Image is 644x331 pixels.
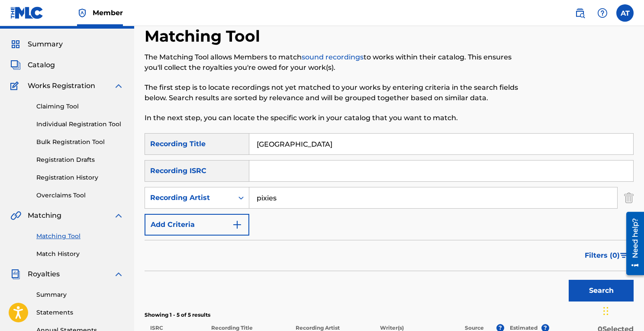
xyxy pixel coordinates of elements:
img: expand [113,269,124,279]
img: Top Rightsholder [77,8,87,18]
span: Works Registration [28,81,95,91]
p: The first step is to locate recordings not yet matched to your works by entering criteria in the ... [145,82,521,103]
span: Catalog [28,60,55,70]
div: Drag [603,298,609,324]
div: User Menu [616,4,634,22]
a: Summary [36,290,124,299]
a: Bulk Registration Tool [36,138,124,147]
span: Summary [28,39,63,49]
img: help [597,8,608,18]
img: MLC Logo [10,7,44,19]
img: Matching [10,210,21,221]
p: The Matching Tool allows Members to match to works within their catalog. This ensures you'll coll... [145,52,521,73]
a: Individual Registration Tool [36,120,124,129]
p: Showing 1 - 5 of 5 results [145,311,634,319]
a: Match History [36,249,124,259]
iframe: Resource Center [620,209,644,279]
span: Member [93,8,123,18]
form: Search Form [145,133,634,306]
a: Claiming Tool [36,102,124,111]
button: Add Criteria [145,214,249,236]
a: CatalogCatalog [10,60,55,70]
span: Matching [28,210,61,221]
a: Registration History [36,173,124,182]
iframe: Chat Widget [601,289,644,331]
a: Registration Drafts [36,155,124,164]
a: SummarySummary [10,39,63,49]
a: Public Search [571,4,589,22]
span: Filters ( 0 ) [585,250,620,261]
img: Delete Criterion [624,187,634,209]
a: Overclaims Tool [36,191,124,200]
button: Filters (0) [580,245,634,266]
span: Royalties [28,269,60,279]
img: search [575,8,585,18]
a: Matching Tool [36,232,124,241]
img: Catalog [10,60,21,70]
img: Works Registration [10,81,22,91]
img: Royalties [10,269,21,279]
img: expand [113,81,124,91]
div: Recording Artist [150,193,228,203]
a: Statements [36,308,124,317]
img: 9d2ae6d4665cec9f34b9.svg [232,220,242,230]
button: Search [569,280,634,302]
img: Summary [10,39,21,49]
img: expand [113,210,124,221]
p: In the next step, you can locate the specific work in your catalog that you want to match. [145,113,521,123]
a: sound recordings [302,53,364,61]
div: Help [594,4,611,22]
h2: Matching Tool [145,26,264,46]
